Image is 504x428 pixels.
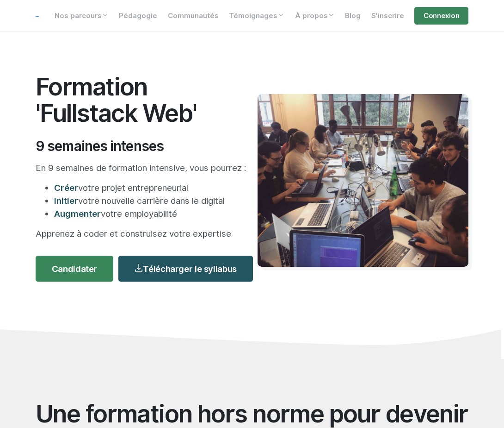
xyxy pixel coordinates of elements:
[258,94,468,267] img: Travail
[118,256,253,282] a: Télécharger le syllabus
[49,7,114,25] a: Nos parcours
[36,138,246,154] h2: 9 semaines intenses
[162,7,224,25] a: Communautés
[114,7,163,25] a: Pédagogie
[289,7,340,25] a: À propos
[36,74,246,127] h1: Formation 'Fullstack Web'
[54,207,246,220] li: votre employabilité
[54,195,78,206] span: Initier
[54,183,78,193] span: Créer
[36,161,246,174] p: En 9 semaines de formation intensive, vous pourrez :
[36,227,246,240] p: Apprenez à coder et construisez votre expertise
[340,7,366,25] a: Blog
[54,208,101,219] span: Augmenter
[36,256,113,282] a: Candidater
[366,7,409,25] a: S'inscrire
[224,7,290,25] a: Témoignages
[36,16,39,17] img: logo
[54,181,246,194] li: votre projet entrepreneurial
[54,194,246,207] li: votre nouvelle carrière dans le digital
[414,7,468,25] a: Connexion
